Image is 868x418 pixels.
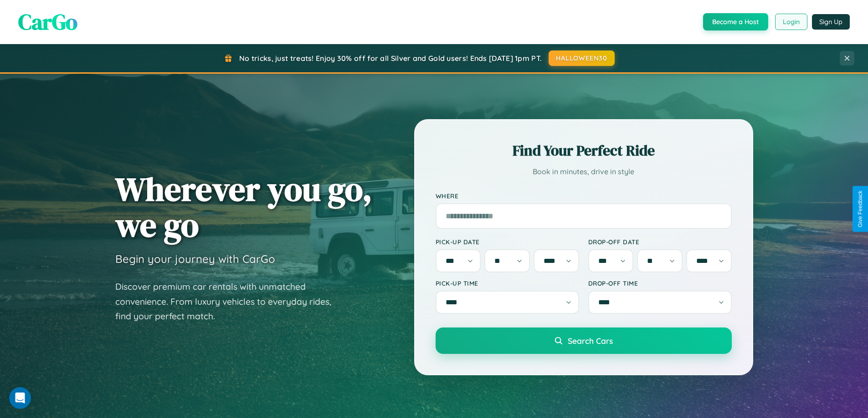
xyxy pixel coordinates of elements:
[115,279,343,324] p: Discover premium car rentals with unmatched convenience. From luxury vehicles to everyday rides, ...
[775,14,807,30] button: Login
[115,252,275,266] h3: Begin your journey with CarGo
[18,7,77,37] span: CarGo
[812,14,850,30] button: Sign Up
[436,192,732,200] label: Where
[857,191,863,227] div: Give Feedback
[588,238,732,246] label: Drop-off Date
[436,238,579,246] label: Pick-up Date
[436,279,579,287] label: Pick-up Time
[436,165,732,178] p: Book in minutes, drive in style
[568,336,613,346] span: Search Cars
[588,279,732,287] label: Drop-off Time
[436,141,732,161] h2: Find Your Perfect Ride
[549,50,615,66] button: HALLOWEEN30
[436,327,732,354] button: Search Cars
[703,13,768,30] button: Become a Host
[9,387,31,409] iframe: Intercom live chat
[239,54,542,63] span: No tricks, just treats! Enjoy 30% off for all Silver and Gold users! Ends [DATE] 1pm PT.
[115,171,372,243] h1: Wherever you go, we go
